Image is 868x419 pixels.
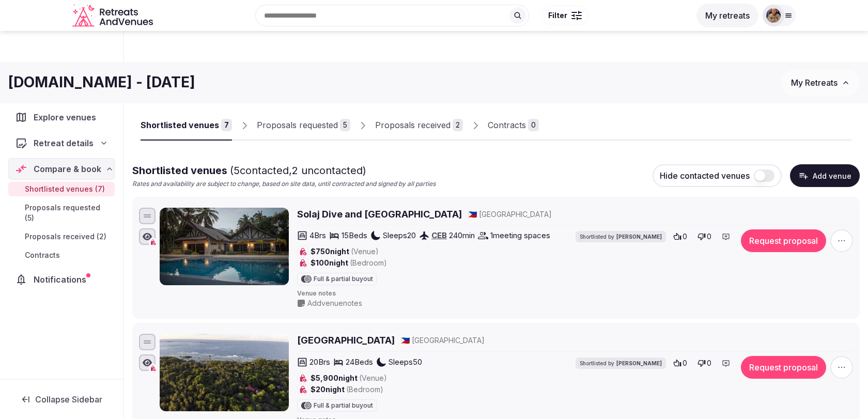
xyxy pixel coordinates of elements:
[314,402,373,409] span: Full & partial buyout
[297,334,395,347] a: [GEOGRAPHIC_DATA]
[314,276,373,282] span: Full & partial buyout
[670,356,690,370] button: 0
[781,70,860,96] button: My Retreats
[683,358,687,368] span: 0
[8,106,115,128] a: Explore venues
[311,258,387,268] span: $100 night
[412,335,485,346] span: [GEOGRAPHIC_DATA]
[453,119,463,131] div: 2
[311,246,379,257] span: $750 night
[160,208,289,285] img: Solaj Dive and Beach Resort
[297,208,462,221] a: Solaj Dive and [GEOGRAPHIC_DATA]
[707,358,711,368] span: 0
[307,298,362,308] span: Add venue notes
[548,10,567,21] span: Filter
[670,229,690,244] button: 0
[311,373,387,383] span: $5,900 night
[309,356,330,367] span: 20 Brs
[8,269,115,290] a: Notifications
[8,388,115,411] button: Collapse Sidebar
[34,163,101,175] span: Compare & book
[468,210,477,219] span: 🇵🇭
[541,6,588,25] button: Filter
[72,4,155,27] a: Visit the homepage
[790,164,860,187] button: Add venue
[401,336,410,345] span: 🇵🇭
[351,247,379,256] span: (Venue)
[297,289,853,298] span: Venue notes
[683,231,687,242] span: 0
[696,10,758,21] a: My retreats
[34,273,90,286] span: Notifications
[25,184,105,194] span: Shortlisted venues (7)
[8,182,115,196] a: Shortlisted venues (7)
[350,258,387,267] span: (Bedroom)
[257,111,350,141] a: Proposals requested5
[490,230,550,241] span: 1 meeting spaces
[616,233,662,240] span: [PERSON_NAME]
[346,356,373,367] span: 24 Beds
[488,119,526,131] div: Contracts
[340,119,350,131] div: 5
[141,119,219,131] div: Shortlisted venues
[707,231,711,242] span: 0
[35,394,102,405] span: Collapse Sidebar
[375,111,463,141] a: Proposals received2
[401,335,410,346] button: 🇵🇭
[141,111,232,141] a: Shortlisted venues7
[34,137,94,149] span: Retreat details
[389,356,422,367] span: Sleeps 50
[34,111,100,123] span: Explore venues
[383,230,416,241] span: Sleeps 20
[528,119,539,131] div: 0
[576,231,666,242] div: Shortlisted by
[311,384,383,395] span: $20 night
[8,229,115,244] a: Proposals received (2)
[741,356,826,379] button: Request proposal
[346,385,383,394] span: (Bedroom)
[375,119,451,131] div: Proposals received
[696,4,758,27] button: My retreats
[8,200,115,225] a: Proposals requested (5)
[468,209,477,220] button: 🇵🇭
[132,164,366,177] span: Shortlisted venues
[488,111,539,141] a: Contracts0
[8,72,195,92] h1: [DOMAIN_NAME] - [DATE]
[741,229,826,252] button: Request proposal
[694,356,715,370] button: 0
[766,8,781,23] img: julen
[25,203,111,223] span: Proposals requested (5)
[72,4,155,27] svg: Retreats and Venues company logo
[479,209,552,220] span: [GEOGRAPHIC_DATA]
[449,230,475,241] span: 240 min
[309,230,326,241] span: 4 Brs
[257,119,338,131] div: Proposals requested
[25,250,60,260] span: Contracts
[694,229,715,244] button: 0
[660,170,750,181] span: Hide contacted venues
[221,119,232,131] div: 7
[576,358,666,369] div: Shortlisted by
[132,180,436,189] p: Rates and availability are subject to change, based on site data, until contracted and signed by ...
[230,164,366,177] span: ( 5 contacted, 2 uncontacted)
[160,334,289,411] img: Emerald House Village Siargao
[342,230,367,241] span: 15 Beds
[25,231,106,242] span: Proposals received (2)
[359,374,387,382] span: (Venue)
[8,248,115,262] a: Contracts
[791,77,838,88] span: My Retreats
[616,360,662,367] span: [PERSON_NAME]
[431,230,447,240] a: CEB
